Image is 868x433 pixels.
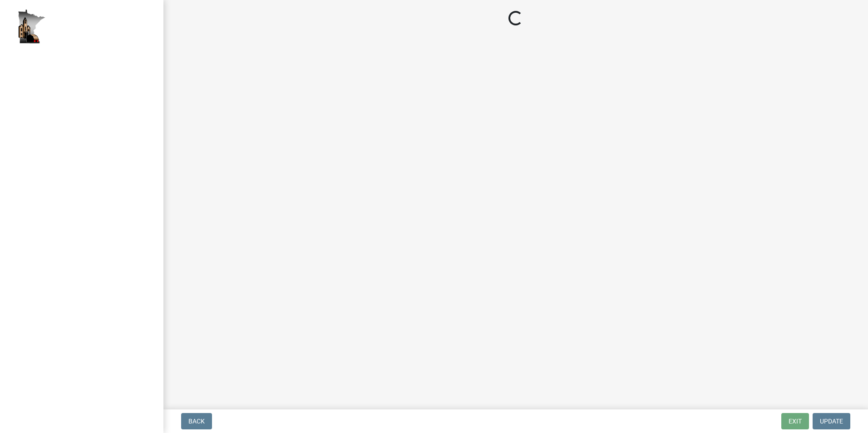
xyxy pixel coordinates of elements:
[820,418,843,425] span: Update
[181,413,212,429] button: Back
[781,413,809,429] button: Exit
[18,10,45,44] img: Houston County, Minnesota
[813,413,850,429] button: Update
[188,418,205,425] span: Back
